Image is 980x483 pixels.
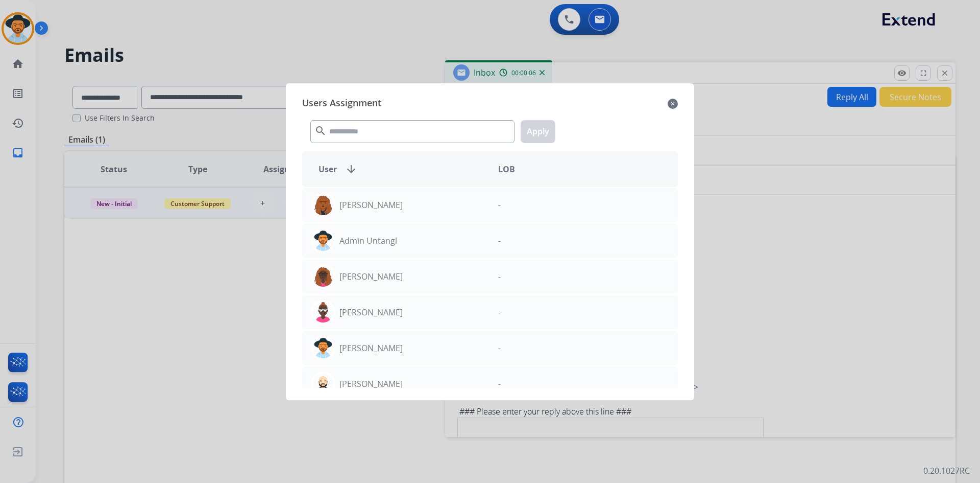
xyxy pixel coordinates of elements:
[498,235,501,247] p: -
[339,235,397,247] p: Admin Untangl
[668,98,678,110] mat-icon: close
[498,163,515,175] span: LOB
[314,125,327,137] mat-icon: search
[498,378,501,390] p: -
[498,306,501,318] p: -
[339,306,403,318] p: [PERSON_NAME]
[339,378,403,390] p: [PERSON_NAME]
[339,270,403,283] p: [PERSON_NAME]
[498,270,501,283] p: -
[498,342,501,354] p: -
[521,120,555,143] button: Apply
[345,163,357,175] mat-icon: arrow_downward
[339,199,403,211] p: [PERSON_NAME]
[310,163,490,175] div: User
[498,199,501,211] p: -
[339,342,403,354] p: [PERSON_NAME]
[302,96,381,112] span: Users Assignment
